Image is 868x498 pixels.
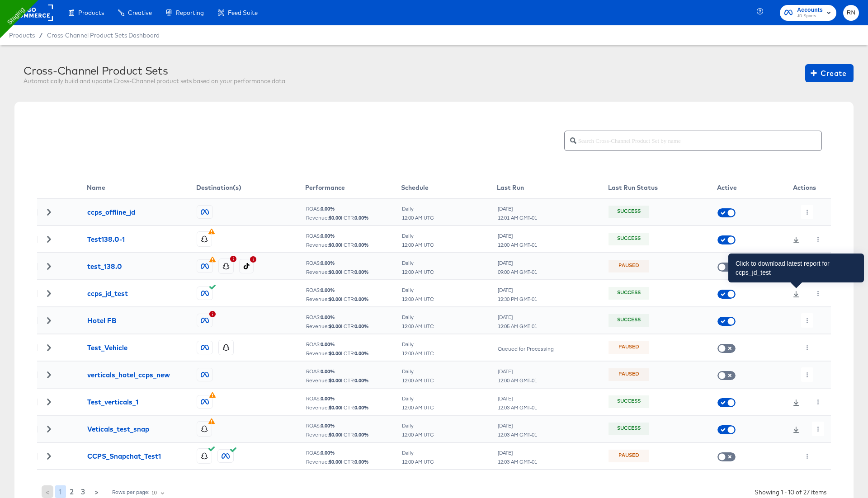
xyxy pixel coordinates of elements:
[55,485,66,498] button: 1
[497,314,538,320] div: [DATE]
[778,177,831,198] th: Actions
[497,233,538,239] div: [DATE]
[354,241,369,248] b: 0.00 %
[321,341,335,348] b: 0.00 %
[329,377,341,384] b: $ 0.00
[78,9,104,16] span: Products
[401,323,434,329] div: 12:00 AM UTC
[306,287,401,293] div: ROAS:
[87,424,149,434] div: Veticals_test_snap
[306,206,401,212] div: ROAS:
[321,368,335,375] b: 0.00 %
[401,287,434,293] div: Daily
[35,32,47,39] span: /
[306,423,401,429] div: ROAS:
[401,404,434,411] div: 12:00 AM UTC
[497,215,538,221] div: 12:01 AM GMT-01
[306,314,401,320] div: ROAS:
[354,214,369,221] b: 0.00 %
[576,127,821,147] input: Search Cross-Channel Product Set by name
[321,232,335,239] b: 0.00 %
[306,215,401,221] div: Revenue: | CTR:
[497,432,538,438] div: 12:03 AM GMT-01
[24,77,285,85] div: Automatically build and update Cross-Channel product sets based on your performance data
[401,341,434,348] div: Daily
[306,323,401,329] div: Revenue: | CTR:
[306,395,401,402] div: ROAS:
[401,395,434,402] div: Daily
[329,458,341,465] b: $ 0.00
[497,404,538,411] div: 12:03 AM GMT-01
[306,450,401,456] div: ROAS:
[176,9,204,16] span: Reporting
[112,489,150,495] div: Rows per page:
[228,9,258,16] span: Feed Suite
[401,206,434,212] div: Daily
[38,317,60,324] div: Toggle Row Expanded
[329,323,341,329] b: $ 0.00
[401,296,434,302] div: 12:00 AM UTC
[497,450,538,456] div: [DATE]
[87,235,125,244] div: Test138.0-1
[354,296,369,302] b: 0.00 %
[329,268,341,275] b: $ 0.00
[329,431,341,438] b: $ 0.00
[401,432,434,438] div: 12:00 AM UTC
[329,214,341,221] b: $ 0.00
[797,13,823,20] span: JD Sports
[70,485,74,498] span: 2
[497,423,538,429] div: [DATE]
[354,350,369,357] b: 0.00 %
[306,341,401,348] div: ROAS:
[401,215,434,221] div: 12:00 AM UTC
[608,177,717,198] th: Last Run Status
[329,404,341,411] b: $ 0.00
[87,316,116,325] div: Hotel FB
[618,371,639,379] div: Paused
[497,368,538,375] div: [DATE]
[617,316,641,324] div: Success
[354,377,369,384] b: 0.00 %
[847,8,855,18] span: RN
[401,368,434,375] div: Daily
[497,269,538,275] div: 09:00 AM GMT-01
[306,432,401,438] div: Revenue: | CTR:
[843,5,859,21] button: RN
[497,296,538,302] div: 12:30 PM GMT-01
[38,263,60,269] div: Toggle Row Expanded
[306,404,401,411] div: Revenue: | CTR:
[617,398,641,406] div: Success
[497,346,554,352] div: Queued for Processing
[401,233,434,239] div: Daily
[321,259,335,266] b: 0.00 %
[321,449,335,456] b: 0.00 %
[617,235,641,243] div: Success
[38,236,60,242] div: Toggle Row Expanded
[401,177,497,198] th: Schedule
[87,370,170,380] div: verticals_hotel_ccps_new
[38,371,60,378] div: Toggle Row Expanded
[306,233,401,239] div: ROAS:
[797,5,823,15] span: Accounts
[321,205,335,212] b: 0.00 %
[329,296,341,302] b: $ 0.00
[401,314,434,320] div: Daily
[47,32,160,39] a: Cross-Channel Product Sets Dashboard
[401,450,434,456] div: Daily
[401,242,434,248] div: 12:00 AM UTC
[87,289,128,298] div: ccps_jd_test
[329,241,341,248] b: $ 0.00
[401,260,434,266] div: Daily
[755,488,826,497] div: Showing 1 - 10 of 27 items
[812,67,846,80] span: Create
[306,242,401,248] div: Revenue: | CTR:
[497,323,538,329] div: 12:05 AM GMT-01
[24,64,285,77] div: Cross-Channel Product Sets
[321,395,335,402] b: 0.00 %
[128,9,152,16] span: Creative
[9,32,35,39] span: Products
[354,458,369,465] b: 0.00 %
[94,485,99,498] span: >
[497,377,538,384] div: 12:00 AM GMT-01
